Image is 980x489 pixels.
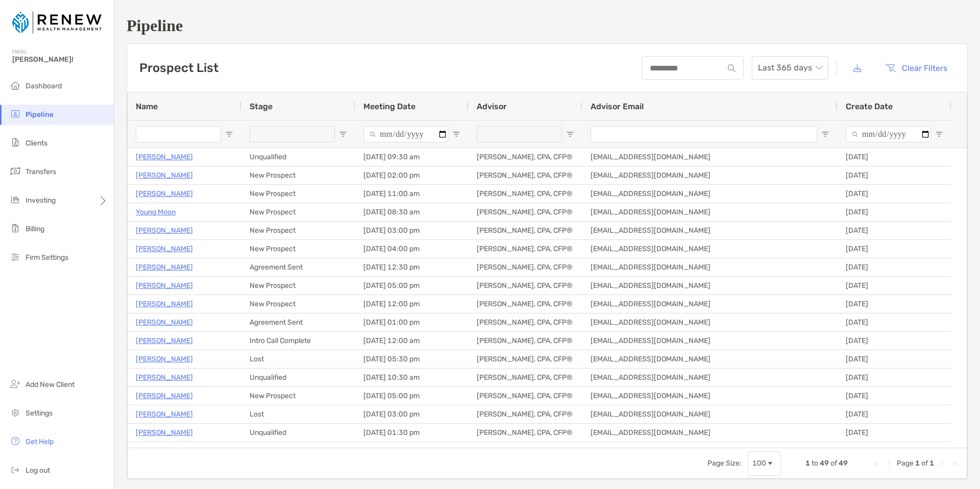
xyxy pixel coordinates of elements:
a: [PERSON_NAME] [136,279,193,292]
div: [PERSON_NAME], CPA, CFP® [469,277,582,295]
button: Clear Filters [877,57,955,79]
div: [DATE] 03:00 pm [355,222,469,239]
div: [DATE] 05:00 pm [355,387,469,405]
button: Open Filter Menu [339,130,347,138]
img: transfers icon [9,165,21,177]
div: [DATE] [838,313,951,331]
span: Transfers [26,167,56,176]
div: [EMAIL_ADDRESS][DOMAIN_NAME] [582,424,838,442]
img: investing icon [9,193,21,206]
div: New Prospect [241,277,355,295]
a: [PERSON_NAME] [136,389,193,402]
input: Name Filter Input [136,126,221,142]
span: Billing [26,225,44,233]
h1: Pipeline [127,16,968,35]
div: [PERSON_NAME], CPA, CFP® [469,295,582,313]
span: Clients [26,139,47,148]
p: [PERSON_NAME] [136,187,193,200]
div: [DATE] [838,350,951,368]
a: Young Moon [136,206,176,218]
div: [DATE] [838,442,951,460]
span: Create Date [846,102,893,111]
div: [DATE] [838,258,951,276]
div: [DATE] [838,240,951,258]
div: Intro Call Complete [241,332,355,350]
span: Page [897,459,914,468]
a: [PERSON_NAME] [136,298,193,310]
img: dashboard icon [9,79,21,91]
div: [PERSON_NAME], CPA, CFP® [469,424,582,442]
div: [DATE] 01:30 pm [355,424,469,442]
span: of [921,459,928,468]
div: Agreement Sent [241,442,355,460]
div: [EMAIL_ADDRESS][DOMAIN_NAME] [582,313,838,331]
div: [PERSON_NAME], CPA, CFP® [469,313,582,331]
img: get-help icon [9,435,21,447]
input: Meeting Date Filter Input [363,126,448,142]
div: [EMAIL_ADDRESS][DOMAIN_NAME] [582,240,838,258]
div: [DATE] 02:00 pm [355,166,469,184]
span: Meeting Date [363,102,415,111]
span: Advisor [477,102,507,111]
span: 1 [915,459,920,468]
img: firm-settings icon [9,251,21,263]
span: [PERSON_NAME]! [12,55,108,64]
div: [EMAIL_ADDRESS][DOMAIN_NAME] [582,350,838,368]
img: billing icon [9,222,21,234]
div: [PERSON_NAME], CPA, CFP® [469,185,582,203]
div: [DATE] [838,148,951,166]
h3: Prospect List [139,61,218,75]
span: Log out [26,466,50,475]
span: Add New Client [26,380,75,389]
div: New Prospect [241,222,355,239]
a: [PERSON_NAME] [136,334,193,347]
div: [PERSON_NAME], CPA, CFP® [469,240,582,258]
button: Open Filter Menu [821,130,829,138]
div: Agreement Sent [241,258,355,276]
div: [EMAIL_ADDRESS][DOMAIN_NAME] [582,369,838,386]
span: Last 365 days [758,57,822,79]
div: [PERSON_NAME], CPA, CFP® [469,350,582,368]
p: [PERSON_NAME] [136,261,193,274]
span: Get Help [26,437,54,446]
img: pipeline icon [9,108,21,120]
span: Firm Settings [26,253,68,262]
p: [PERSON_NAME] [136,353,193,365]
div: [EMAIL_ADDRESS][DOMAIN_NAME] [582,442,838,460]
span: Name [136,102,158,111]
p: [PERSON_NAME] [136,316,193,329]
div: [EMAIL_ADDRESS][DOMAIN_NAME] [582,166,838,184]
a: [PERSON_NAME] [136,445,193,457]
div: [DATE] [838,277,951,295]
div: [DATE] 11:00 am [355,185,469,203]
div: Lost [241,405,355,423]
div: Last Page [950,459,959,468]
div: [EMAIL_ADDRESS][DOMAIN_NAME] [582,277,838,295]
img: add_new_client icon [9,378,21,390]
a: [PERSON_NAME] [136,408,193,421]
div: [DATE] [838,185,951,203]
div: [DATE] [838,166,951,184]
span: 1 [929,459,934,468]
div: Previous Page [885,459,893,468]
div: Agreement Sent [241,313,355,331]
div: [DATE] 10:30 am [355,369,469,386]
div: [DATE] 03:00 pm [355,405,469,423]
img: Zoe Logo [12,4,102,41]
div: New Prospect [241,166,355,184]
img: logout icon [9,463,21,476]
button: Open Filter Menu [225,130,233,138]
button: Open Filter Menu [935,130,943,138]
div: [PERSON_NAME], CPA, CFP® [469,369,582,386]
a: [PERSON_NAME] [136,151,193,163]
div: Page Size: [707,459,742,468]
a: [PERSON_NAME] [136,371,193,384]
div: [DATE] 11:00 am [355,442,469,460]
input: Advisor Email Filter Input [591,126,817,142]
img: clients icon [9,136,21,149]
div: [PERSON_NAME], CPA, CFP® [469,442,582,460]
a: [PERSON_NAME] [136,224,193,237]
